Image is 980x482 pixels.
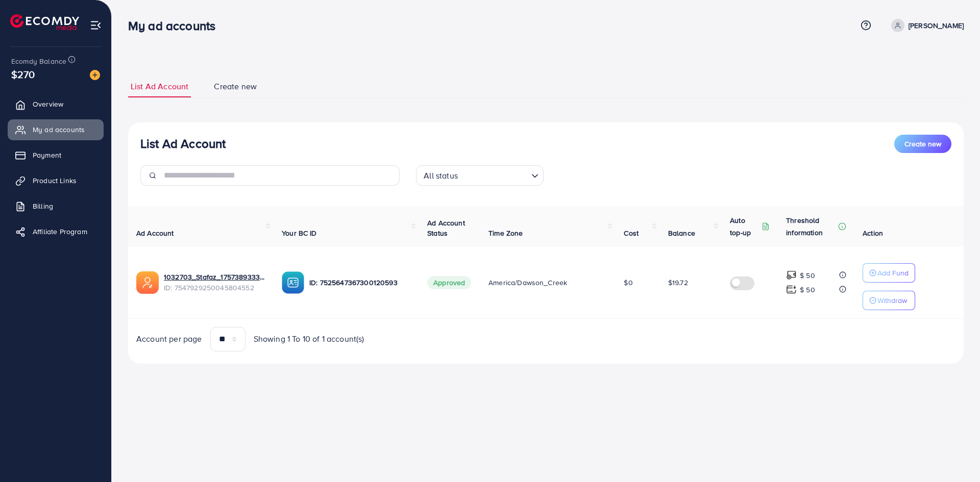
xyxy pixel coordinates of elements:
span: Ecomdy Balance [11,56,66,66]
a: Product Links [8,170,104,191]
span: Create new [214,81,257,92]
a: Billing [8,196,104,216]
span: Showing 1 To 10 of 1 account(s) [254,333,364,345]
p: Add Fund [877,267,909,279]
span: Billing [33,201,53,211]
span: Balance [668,228,695,238]
p: ID: 7525647367300120593 [309,276,411,289]
p: [PERSON_NAME] [909,19,964,32]
button: Withdraw [863,291,915,310]
a: [PERSON_NAME] [887,19,964,32]
span: List Ad Account [131,81,188,92]
img: top-up amount [786,284,797,295]
span: America/Dawson_Creek [488,277,567,288]
p: Withdraw [877,294,907,307]
span: Your BC ID [282,228,317,238]
img: logo [10,14,79,30]
div: <span class='underline'>1032703_Stafaz_1757389333791</span></br>7547929250045804552 [164,272,265,293]
span: Overview [33,99,63,109]
span: $270 [11,67,35,82]
span: Ad Account Status [427,218,465,238]
a: My ad accounts [8,119,104,140]
div: Search for option [416,165,544,186]
a: Payment [8,145,104,165]
img: image [90,70,100,80]
button: Create new [894,135,951,153]
span: $0 [624,277,632,288]
h3: My ad accounts [128,18,224,33]
span: ID: 7547929250045804552 [164,283,265,293]
p: Auto top-up [730,214,759,239]
button: Add Fund [863,263,915,283]
a: Affiliate Program [8,221,104,242]
span: Approved [427,276,471,289]
p: $ 50 [800,269,815,282]
p: Threshold information [786,214,836,239]
p: $ 50 [800,284,815,296]
span: Time Zone [488,228,523,238]
span: Product Links [33,175,77,186]
span: Action [863,228,883,238]
input: Search for option [461,166,527,183]
span: Cost [624,228,639,238]
iframe: Chat [937,436,972,474]
span: Payment [33,150,61,160]
img: ic-ads-acc.e4c84228.svg [136,271,159,294]
span: Ad Account [136,228,174,238]
span: $19.72 [668,277,688,288]
img: ic-ba-acc.ded83a64.svg [282,271,304,294]
span: Create new [904,139,941,149]
span: All status [422,168,460,183]
a: 1032703_Stafaz_1757389333791 [164,272,265,282]
img: menu [90,19,102,31]
span: Account per page [136,333,202,345]
a: Overview [8,94,104,114]
span: Affiliate Program [33,226,87,237]
h3: List Ad Account [140,136,226,151]
span: My ad accounts [33,124,85,135]
img: top-up amount [786,270,797,281]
